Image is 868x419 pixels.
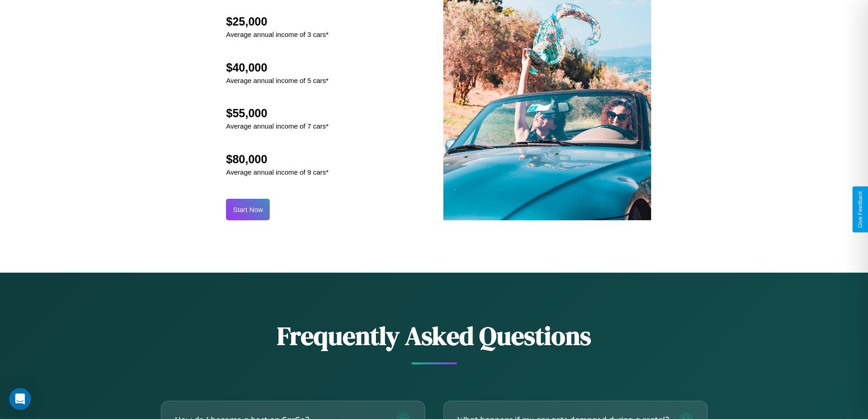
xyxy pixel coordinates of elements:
[226,28,329,41] p: Average annual income of 3 cars*
[226,15,329,28] h2: $25,000
[226,120,329,132] p: Average annual income of 7 cars*
[226,61,329,74] h2: $40,000
[226,199,270,220] button: Start Now
[226,153,329,166] h2: $80,000
[226,166,329,178] p: Average annual income of 9 cars*
[9,388,31,410] div: Open Intercom Messenger
[161,318,708,353] h2: Frequently Asked Questions
[226,107,329,120] h2: $55,000
[857,191,863,228] div: Give Feedback
[226,74,329,87] p: Average annual income of 5 cars*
